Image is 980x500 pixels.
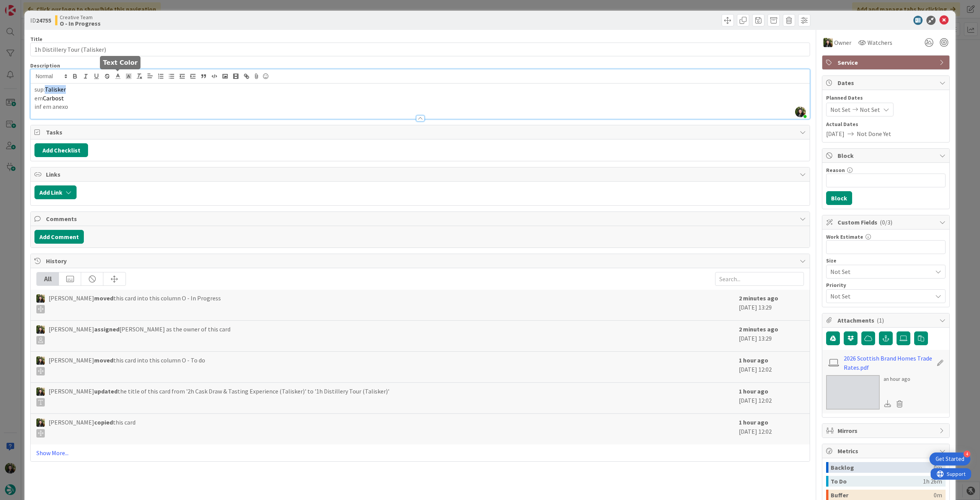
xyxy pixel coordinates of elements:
[826,233,863,240] label: Work Estimate
[34,85,806,94] p: sup:
[36,387,45,396] img: BC
[30,43,810,56] input: type card name here...
[739,325,804,348] div: [DATE] 13:29
[94,325,119,333] b: assigned
[834,38,851,47] span: Owner
[45,85,66,93] span: Talisker
[884,375,910,383] div: an hour ago
[739,387,768,395] b: 1 hour ago
[838,426,936,435] span: Mirrors
[838,446,936,456] span: Metrics
[739,387,804,410] div: [DATE] 12:02
[826,129,844,138] span: [DATE]
[30,16,51,25] span: ID
[826,120,946,128] span: Actual Dates
[739,418,804,441] div: [DATE] 12:02
[739,418,768,426] b: 1 hour ago
[60,14,101,20] span: Creative Team
[838,78,936,87] span: Dates
[36,356,45,365] img: BC
[46,256,796,266] span: History
[739,293,804,316] div: [DATE] 13:29
[739,356,768,364] b: 1 hour ago
[37,272,59,285] div: All
[46,128,796,137] span: Tasks
[49,293,221,313] span: [PERSON_NAME] this card into this column O - In Progress
[16,1,35,10] span: Support
[739,356,804,379] div: [DATE] 12:02
[830,105,851,114] span: Not Set
[838,58,936,67] span: Service
[923,476,942,487] div: 1h 26m
[94,387,118,395] b: updated
[43,94,64,102] span: Carbost
[880,218,892,226] span: ( 0/3 )
[867,38,892,47] span: Watchers
[860,105,880,114] span: Not Set
[838,218,936,227] span: Custom Fields
[36,325,45,334] img: BC
[94,418,113,426] b: copied
[715,272,804,286] input: Search...
[36,16,51,24] b: 24755
[36,294,45,303] img: BC
[830,291,928,302] span: Not Set
[60,20,101,26] b: O - In Progress
[826,191,852,205] button: Block
[36,448,804,457] a: Show More...
[877,316,884,324] span: ( 1 )
[936,455,964,463] div: Get Started
[739,325,778,333] b: 2 minutes ago
[964,451,970,457] div: 4
[94,294,113,302] b: moved
[826,167,845,174] label: Reason
[830,266,928,277] span: Not Set
[46,214,796,223] span: Comments
[94,356,113,364] b: moved
[34,143,88,157] button: Add Checklist
[857,129,891,138] span: Not Done Yet
[831,462,934,473] div: Backlog
[103,59,137,66] h5: Text Color
[34,102,806,111] p: inf em anexo
[884,399,892,409] div: Download
[826,258,946,263] div: Size
[30,36,42,43] label: Title
[30,62,60,69] span: Description
[36,418,45,427] img: BC
[34,94,806,103] p: em
[831,476,923,487] div: To Do
[838,316,936,325] span: Attachments
[838,151,936,160] span: Block
[49,356,205,375] span: [PERSON_NAME] this card into this column O - To do
[826,282,946,288] div: Priority
[49,418,136,438] span: [PERSON_NAME] this card
[34,185,77,199] button: Add Link
[46,170,796,179] span: Links
[49,387,389,407] span: [PERSON_NAME] the title of this card from '2h Cask Draw & Tasting Experience (Talisker)' to '1h D...
[739,294,778,302] b: 2 minutes ago
[934,462,942,473] div: 0m
[826,94,946,102] span: Planned Dates
[795,107,806,117] img: PKF90Q5jPr56cBaliQnj6ZMmbSdpAOLY.jpg
[823,38,833,47] img: BC
[929,452,970,466] div: Open Get Started checklist, remaining modules: 4
[49,325,230,344] span: [PERSON_NAME] [PERSON_NAME] as the owner of this card
[844,354,933,372] a: 2026 Scottish Brand Homes Trade Rates.pdf
[34,230,84,244] button: Add Comment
